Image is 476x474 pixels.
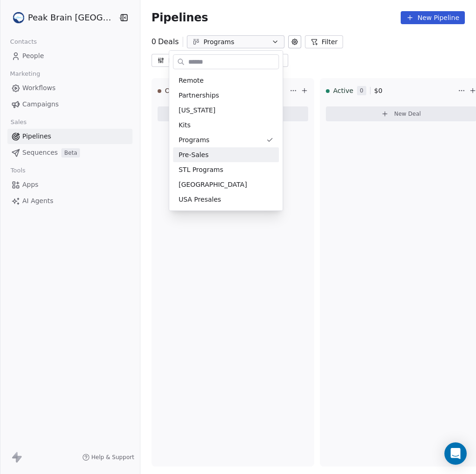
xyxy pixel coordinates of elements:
[178,165,223,175] span: STL Programs
[178,150,209,160] span: Pre-Sales
[178,180,247,190] span: [GEOGRAPHIC_DATA]
[178,135,209,145] span: Programs
[173,73,279,207] div: Suggestions
[178,91,219,100] span: Partnerships
[178,195,221,204] span: USA Presales
[178,105,215,115] span: [US_STATE]
[178,76,204,86] span: Remote
[178,120,191,130] span: Kits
